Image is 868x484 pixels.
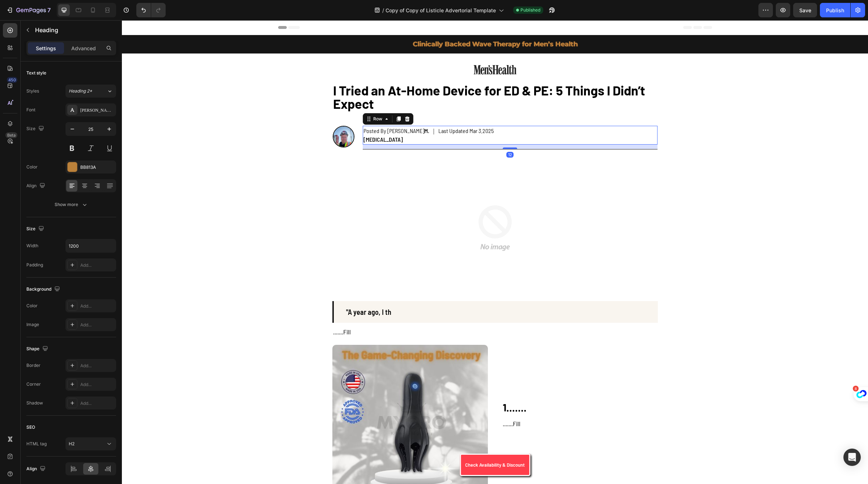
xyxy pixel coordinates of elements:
[26,424,35,431] div: SEO
[26,198,116,211] button: Show more
[26,124,46,134] div: Size
[26,441,47,447] div: HTML tag
[66,239,116,252] input: Auto
[210,64,536,91] h2: Rich Text Editor. Editing area: main
[80,381,114,388] div: Add...
[80,303,114,309] div: Add...
[26,303,38,309] div: Color
[26,107,35,113] div: Font
[80,107,114,113] div: [PERSON_NAME]
[5,132,17,138] div: Beta
[26,284,61,294] div: Background
[210,325,366,473] img: gempages_574935580928901919-06920974-90cb-487d-b623-1eaec1d93257.jpg
[338,433,408,456] a: Check Availability & Discount
[211,308,229,316] span: .......Fill
[122,20,868,484] iframe: To enrich screen reader interactions, please activate Accessibility in Grammarly extension settings
[384,132,392,137] div: 12
[71,44,96,52] p: Advanced
[211,64,535,91] p: ⁠⁠⁠⁠⁠⁠⁠
[348,39,399,60] img: gempages_574935580928901919-3f2cc348-e49f-4cb5-869e-a6d600dd4e86.png
[26,400,43,406] div: Shadow
[799,7,811,13] span: Save
[80,262,114,269] div: Add...
[242,116,281,123] strong: [MEDICAL_DATA]
[308,143,438,273] img: no-image-2048-5e88c1b20e087fb7bbe9a3771824e743c244f437e4f8ba93bbf7b11b53f7824c_large.gif
[26,164,38,170] div: Color
[80,164,114,171] div: BB813A
[343,442,403,447] span: Check Availability & Discount
[26,464,47,474] div: Align
[65,85,116,98] button: Heading 2*
[136,3,166,17] div: Undo/Redo
[310,106,314,115] p: |
[26,88,39,94] div: Styles
[520,7,540,13] span: Published
[242,106,307,124] p: Posted By [PERSON_NAME]
[26,344,50,354] div: Shape
[386,7,496,14] span: Copy of Copy of Listicle Advertorial Template
[7,77,17,83] div: 450
[26,181,47,191] div: Align
[69,441,75,446] span: H2
[250,95,262,102] div: Row
[26,362,41,369] div: Border
[224,287,269,296] span: "A year ago, I th
[3,3,54,17] button: 7
[26,70,46,76] div: Text style
[843,449,861,466] div: Open Intercom Messenger
[47,6,51,14] p: 7
[80,322,114,328] div: Add...
[26,262,43,268] div: Padding
[820,3,850,17] button: Publish
[55,201,88,208] div: Show more
[35,26,113,34] p: Heading
[69,88,92,94] span: Heading 2*
[381,399,399,407] span: .......Fill
[826,7,844,14] div: Publish
[793,3,817,17] button: Save
[26,381,41,387] div: Corner
[211,106,233,127] img: gempages_574935580928901919-60f228ee-eea2-448f-8aef-fb8aac6c8604.png
[26,243,38,249] div: Width
[302,107,307,114] strong: M.
[36,44,56,52] p: Settings
[316,106,372,115] p: Last Updated Mar 3.2025
[211,62,523,91] span: I Tried an At-Home Device for ED & PE: 5 Things I Didn’t Expect
[80,400,114,407] div: Add...
[26,224,46,234] div: Size
[381,381,405,393] span: 1.......
[382,7,384,14] span: /
[65,437,116,450] button: H2
[80,363,114,369] div: Add...
[26,321,39,328] div: Image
